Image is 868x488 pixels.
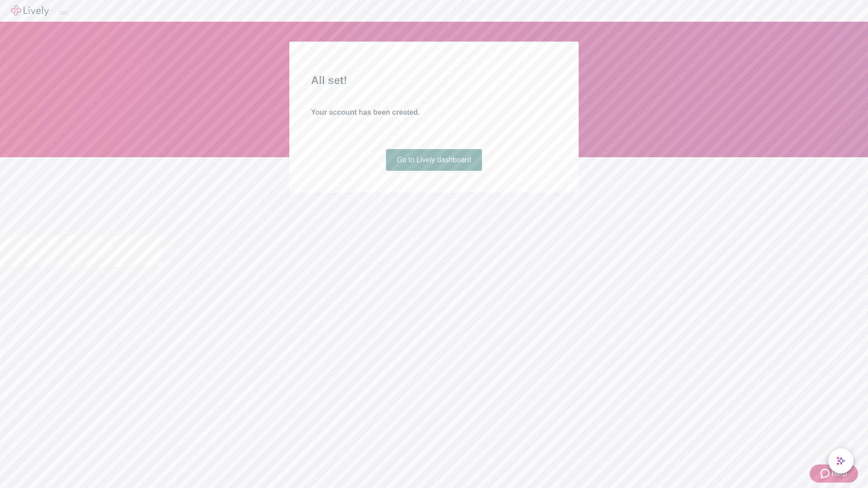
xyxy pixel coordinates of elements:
[60,11,67,14] button: Log out
[836,456,845,465] svg: Lively AI Assistant
[831,468,847,479] span: Help
[821,468,831,479] svg: Zendesk support icon
[311,72,557,89] h2: All set!
[810,465,858,483] button: Zendesk support iconHelp
[11,5,49,16] img: Lively
[311,107,557,118] h4: Your account has been created.
[386,149,482,171] a: Go to Lively dashboard
[828,448,854,474] button: chat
